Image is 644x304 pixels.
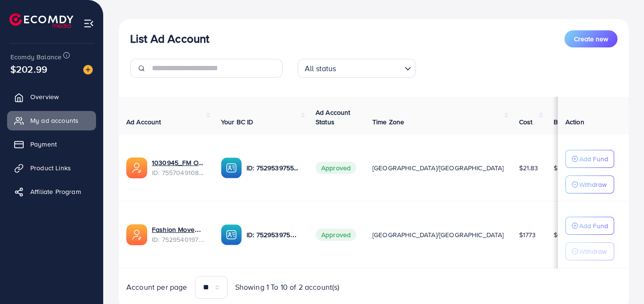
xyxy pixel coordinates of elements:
img: ic-ba-acc.ded83a64.svg [221,224,242,245]
button: Add Fund [565,217,614,235]
span: Time Zone [372,117,404,127]
a: Overview [7,87,96,106]
h3: List Ad Account [130,32,209,46]
img: image [83,65,93,74]
img: menu [83,18,94,29]
span: [GEOGRAPHIC_DATA]/[GEOGRAPHIC_DATA] [372,163,504,173]
span: Affiliate Program [30,187,81,196]
span: Overview [30,92,59,101]
span: Your BC ID [221,117,254,127]
span: [GEOGRAPHIC_DATA]/[GEOGRAPHIC_DATA] [372,230,504,240]
span: Approved [316,162,356,174]
img: ic-ba-acc.ded83a64.svg [221,157,242,178]
span: All status [303,62,338,75]
img: ic-ads-acc.e4c84228.svg [126,157,147,178]
button: Create new [565,30,618,47]
button: Withdraw [565,175,614,193]
a: 1030945_FM Outfits_1759512825336 [152,158,206,167]
button: Add Fund [565,150,614,168]
span: Approved [316,229,356,241]
span: Payment [30,139,57,149]
span: $21.83 [519,163,538,173]
span: $1773 [519,230,536,240]
iframe: Chat [604,261,637,297]
span: ID: 7557049108884619282 [152,168,206,177]
img: logo [9,13,73,28]
span: $202.99 [10,62,47,76]
input: Search for option [339,60,401,75]
span: ID: 7529540197294407681 [152,235,206,244]
a: My ad accounts [7,111,96,130]
p: Withdraw [579,179,607,190]
img: ic-ads-acc.e4c84228.svg [126,224,147,245]
span: Ecomdy Balance [10,52,62,62]
span: Create new [574,34,608,44]
a: Fashion Movement PK [152,225,206,234]
span: Ad Account [126,117,161,127]
a: Product Links [7,158,96,177]
p: Withdraw [579,246,607,257]
a: Payment [7,135,96,154]
span: Product Links [30,163,71,173]
button: Withdraw [565,242,614,260]
span: Ad Account Status [316,108,351,127]
div: <span class='underline'>1030945_FM Outfits_1759512825336</span></br>7557049108884619282 [152,158,206,177]
p: Add Fund [579,153,608,165]
span: My ad accounts [30,116,79,125]
a: Affiliate Program [7,182,96,201]
span: Cost [519,117,533,127]
p: Add Fund [579,220,608,231]
p: ID: 7529539755860836369 [247,229,300,240]
span: Account per page [126,282,187,293]
span: Action [565,117,584,127]
div: <span class='underline'>Fashion Movement PK</span></br>7529540197294407681 [152,225,206,244]
div: Search for option [298,59,416,78]
span: Showing 1 To 10 of 2 account(s) [235,282,340,293]
p: ID: 7529539755860836369 [247,162,300,174]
